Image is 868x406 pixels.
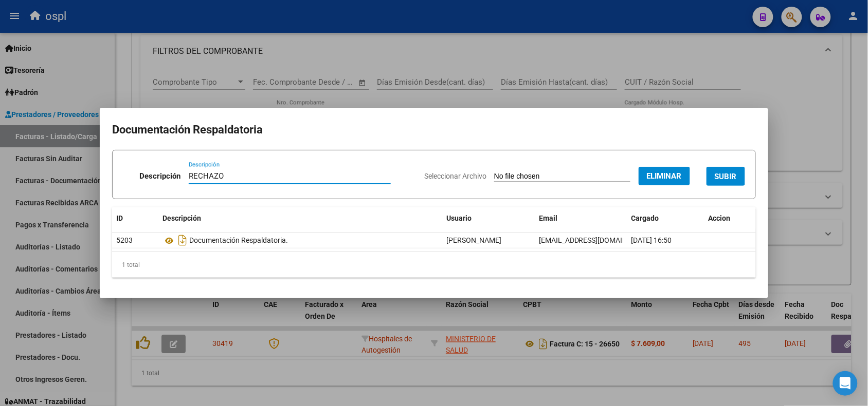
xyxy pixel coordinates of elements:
[535,207,627,229] datatable-header-cell: Email
[446,236,501,244] span: [PERSON_NAME]
[112,252,756,278] div: 1 total
[162,232,438,248] div: Documentación Respaldatoria.
[539,236,653,244] span: [EMAIL_ADDRESS][DOMAIN_NAME]
[158,207,442,229] datatable-header-cell: Descripción
[647,171,682,181] span: Eliminar
[631,214,659,222] span: Cargado
[162,214,201,222] span: Descripción
[704,207,756,229] datatable-header-cell: Accion
[833,371,858,396] div: Open Intercom Messenger
[139,170,180,182] p: Descripción
[446,214,472,222] span: Usuario
[112,207,158,229] datatable-header-cell: ID
[424,172,486,180] span: Seleccionar Archivo
[539,214,557,222] span: Email
[709,214,731,222] span: Accion
[442,207,535,229] datatable-header-cell: Usuario
[639,167,690,185] button: Eliminar
[116,236,133,244] span: 5203
[715,172,737,181] span: SUBIR
[707,167,745,186] button: SUBIR
[116,214,123,222] span: ID
[176,232,189,248] i: Descargar documento
[112,120,756,140] h2: Documentación Respaldatoria
[627,207,704,229] datatable-header-cell: Cargado
[631,236,672,244] span: [DATE] 16:50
